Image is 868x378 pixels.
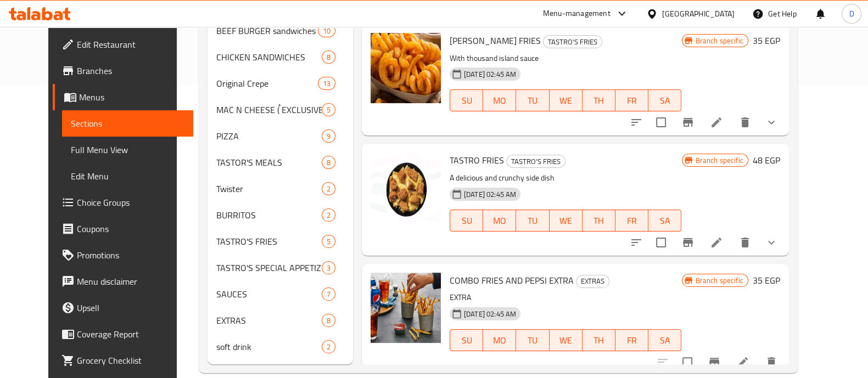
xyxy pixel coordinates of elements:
button: show more [758,109,785,136]
span: 13 [318,78,335,89]
span: FR [620,213,644,229]
p: A delicious and crunchy side dish [450,171,682,185]
span: 7 [322,289,335,300]
span: WE [554,332,578,348]
span: Twister [216,182,321,195]
span: SA [653,93,677,109]
span: BURRITOS [216,208,321,222]
p: EXTRA [450,291,682,304]
span: Branches [77,64,184,77]
button: TU [516,329,549,351]
div: MAC N CHEESE ( ُEXCLUSIVE) [216,103,321,116]
a: Menus [53,84,193,110]
span: 8 [322,315,335,326]
span: WE [554,213,578,229]
button: Branch-specific-item [701,349,727,375]
button: TH [583,89,615,111]
button: SU [450,329,483,351]
div: soft drink2 [208,334,353,360]
button: WE [550,329,583,351]
div: MAC N CHEESE ( ُEXCLUSIVE)5 [208,97,353,123]
span: TASTOR'S MEALS [216,156,321,169]
div: TASTRO'S FRIES [506,155,565,168]
div: items [318,24,335,37]
div: items [322,50,335,64]
div: items [322,314,335,327]
a: Coverage Report [53,321,193,347]
button: FR [615,210,648,232]
span: COMBO FRIES AND PEPSI EXTRA [450,272,574,289]
button: FR [615,89,648,111]
span: Upsell [77,301,184,314]
div: Twister2 [208,176,353,202]
span: MO [488,213,512,229]
span: Menus [79,91,184,104]
div: EXTRAS [576,275,609,288]
button: delete [732,229,758,256]
a: Edit Restaurant [53,31,193,58]
span: Promotions [77,249,184,262]
a: Grocery Checklist [53,347,193,374]
span: SU [455,93,479,109]
span: TASTRO FRIES [450,152,504,168]
span: [PERSON_NAME] FRIES [450,32,541,49]
span: Original Crepe [216,77,317,90]
span: EXTRAS [576,275,609,287]
span: 3 [322,263,335,273]
span: [DATE] 02:45 AM [460,189,520,200]
button: TU [516,210,549,232]
button: TU [516,89,549,111]
a: Edit Menu [62,163,193,189]
span: Select to update [649,111,673,134]
img: FRESCAS FRIES [371,33,441,103]
span: Edit Menu [71,170,184,183]
button: delete [758,349,785,375]
span: 2 [322,210,335,221]
button: TH [583,210,615,232]
button: sort-choices [623,229,649,256]
span: TASTRO'S FRIES [544,36,602,48]
span: FR [620,93,644,109]
span: SAUCES [216,287,321,301]
span: Edit Restaurant [77,38,184,51]
div: TASTRO'S FRIES [543,35,602,48]
button: sort-choices [623,109,649,136]
button: MO [483,329,516,351]
span: Full Menu View [71,143,184,156]
a: Full Menu View [62,137,193,163]
span: Branch specific [691,36,748,46]
span: Coupons [77,222,184,235]
button: FR [615,329,648,351]
span: soft drink [216,340,321,353]
img: COMBO FRIES AND PEPSI EXTRA [371,273,441,343]
span: TU [520,332,545,348]
a: Choice Groups [53,189,193,216]
span: Coverage Report [77,328,184,341]
svg: Show Choices [765,236,778,249]
span: FR [620,332,644,348]
span: Sections [71,117,184,130]
div: SAUCES7 [208,281,353,307]
div: TASTRO'S FRIES [216,235,321,248]
div: PIZZA [216,129,321,143]
div: items [322,129,335,143]
div: PIZZA9 [208,123,353,149]
span: 2 [322,342,335,352]
a: Edit menu item [736,356,749,369]
span: EXTRAS [216,314,321,327]
div: [GEOGRAPHIC_DATA] [662,8,735,20]
h6: 35 EGP [753,33,780,48]
span: CHICKEN SANDWICHES [216,50,321,64]
div: items [322,103,335,116]
a: Sections [62,110,193,137]
a: Coupons [53,216,193,242]
span: Select to update [676,351,699,374]
span: TU [520,93,545,109]
div: EXTRAS8 [208,307,353,334]
div: TASTRO'S SPECIAL APPETIZERS3 [208,255,353,281]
